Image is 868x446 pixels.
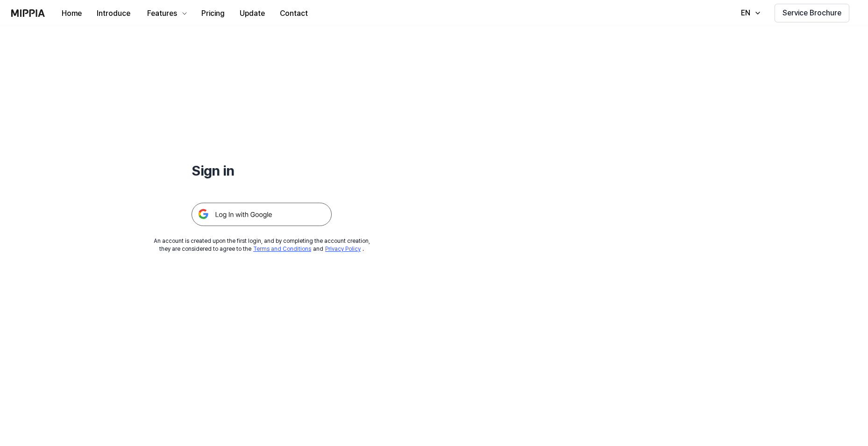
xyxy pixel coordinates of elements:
[272,4,315,23] button: Contact
[732,4,767,22] button: EN
[11,9,45,17] img: logo
[154,237,370,253] div: An account is created upon the first login, and by completing the account creation, they are cons...
[232,4,272,23] button: Update
[253,246,311,252] a: Terms and Conditions
[775,4,849,22] button: Service Brochure
[325,246,361,252] a: Privacy Policy
[192,161,332,180] h1: Sign in
[739,7,752,19] div: EN
[54,4,89,23] button: Home
[145,8,179,19] div: Features
[232,0,272,26] a: Update
[192,203,332,226] img: 구글 로그인 버튼
[138,4,194,23] button: Features
[89,4,138,23] button: Introduce
[194,4,232,23] button: Pricing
